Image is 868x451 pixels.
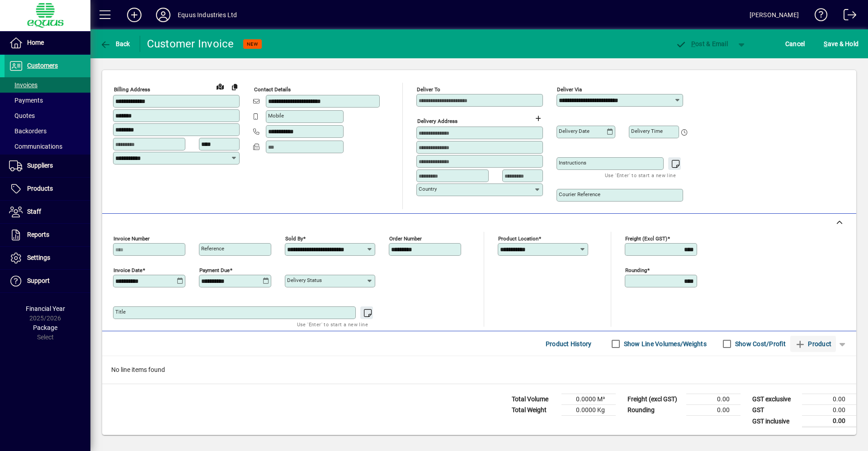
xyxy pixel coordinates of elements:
[9,81,38,89] span: Invoices
[120,7,149,23] button: Add
[691,40,695,47] span: P
[808,2,828,31] a: Knowledge Base
[27,162,53,169] span: Suppliers
[785,37,805,51] span: Cancel
[227,80,242,94] button: Copy to Delivery address
[33,324,57,331] span: Package
[5,32,90,54] a: Home
[631,128,663,134] mat-label: Delivery time
[733,339,786,348] label: Show Cost/Profit
[622,339,707,348] label: Show Line Volumes/Weights
[90,36,140,52] app-page-header-button: Back
[625,267,647,273] mat-label: Rounding
[5,178,90,200] a: Products
[113,235,150,242] mat-label: Invoice number
[750,8,799,22] div: [PERSON_NAME]
[748,394,802,405] td: GST exclusive
[559,160,586,166] mat-label: Instructions
[625,235,667,242] mat-label: Freight (excl GST)
[561,394,616,405] td: 0.0000 M³
[821,36,861,52] button: Save & Hold
[605,170,676,180] mat-hint: Use 'Enter' to start a new line
[5,77,90,93] a: Invoices
[686,394,741,405] td: 0.00
[102,356,856,384] div: No line items found
[27,277,50,284] span: Support
[5,93,90,108] a: Payments
[5,108,90,123] a: Quotes
[748,405,802,416] td: GST
[561,405,616,416] td: 0.0000 Kg
[178,8,237,22] div: Equus Industries Ltd
[542,336,595,352] button: Product History
[9,112,35,119] span: Quotes
[531,111,545,126] button: Choose address
[5,155,90,177] a: Suppliers
[5,247,90,269] a: Settings
[824,40,827,47] span: S
[100,40,130,47] span: Back
[27,231,49,238] span: Reports
[27,39,44,46] span: Home
[27,62,58,69] span: Customers
[285,235,303,242] mat-label: Sold by
[671,36,732,52] button: Post & Email
[268,113,284,119] mat-label: Mobile
[213,79,227,94] a: View on map
[5,123,90,139] a: Backorders
[802,405,856,416] td: 0.00
[748,416,802,427] td: GST inclusive
[149,7,178,23] button: Profile
[795,337,831,351] span: Product
[417,86,440,93] mat-label: Deliver To
[201,245,224,252] mat-label: Reference
[507,405,561,416] td: Total Weight
[115,309,126,315] mat-label: Title
[419,186,437,192] mat-label: Country
[5,270,90,292] a: Support
[623,405,686,416] td: Rounding
[559,191,600,197] mat-label: Courier Reference
[837,2,857,31] a: Logout
[98,36,132,52] button: Back
[27,254,50,261] span: Settings
[557,86,582,93] mat-label: Deliver via
[9,127,47,135] span: Backorders
[790,336,836,352] button: Product
[507,394,561,405] td: Total Volume
[675,40,728,47] span: ost & Email
[623,394,686,405] td: Freight (excl GST)
[5,224,90,246] a: Reports
[498,235,538,242] mat-label: Product location
[802,394,856,405] td: 0.00
[783,36,807,52] button: Cancel
[5,139,90,154] a: Communications
[802,416,856,427] td: 0.00
[27,185,53,192] span: Products
[297,319,368,329] mat-hint: Use 'Enter' to start a new line
[26,305,65,312] span: Financial Year
[559,128,590,134] mat-label: Delivery date
[389,235,422,242] mat-label: Order number
[287,277,322,283] mat-label: Delivery status
[824,37,859,51] span: ave & Hold
[9,143,62,150] span: Communications
[27,208,41,215] span: Staff
[113,267,142,273] mat-label: Invoice date
[686,405,741,416] td: 0.00
[546,337,592,351] span: Product History
[247,41,258,47] span: NEW
[199,267,230,273] mat-label: Payment due
[147,37,234,51] div: Customer Invoice
[9,97,43,104] span: Payments
[5,201,90,223] a: Staff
